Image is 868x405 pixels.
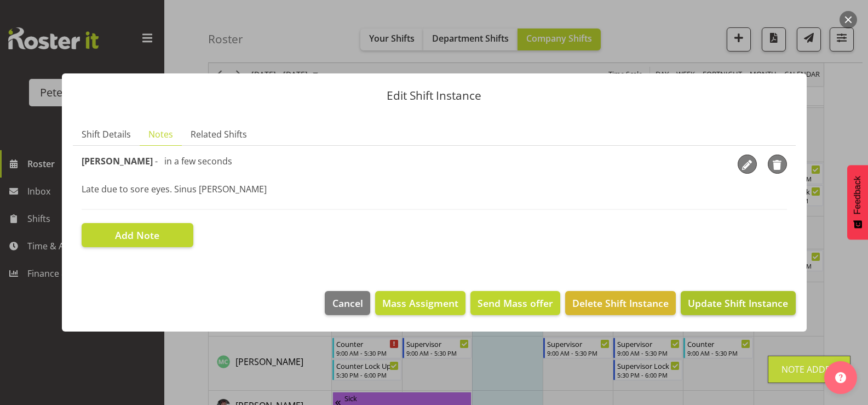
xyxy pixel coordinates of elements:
[191,128,247,141] span: Related Shifts
[82,128,131,141] span: Shift Details
[82,182,787,196] p: Late due to sore eyes. Sinus [PERSON_NAME]
[681,291,795,315] button: Update Shift Instance
[148,128,173,141] span: Notes
[781,363,837,376] div: Note Added
[82,223,193,247] button: Add Note
[382,296,458,310] span: Mass Assigment
[82,155,153,167] span: [PERSON_NAME]
[853,176,863,214] span: Feedback
[835,372,846,383] img: help-xxl-2.png
[470,291,560,315] button: Send Mass offer
[73,90,796,101] p: Edit Shift Instance
[155,155,232,167] span: - in a few seconds
[115,228,159,242] span: Add Note
[375,291,465,315] button: Mass Assigment
[332,296,363,310] span: Cancel
[572,296,669,310] span: Delete Shift Instance
[325,291,370,315] button: Cancel
[688,296,788,310] span: Update Shift Instance
[478,296,553,310] span: Send Mass offer
[847,165,868,239] button: Feedback - Show survey
[565,291,676,315] button: Delete Shift Instance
